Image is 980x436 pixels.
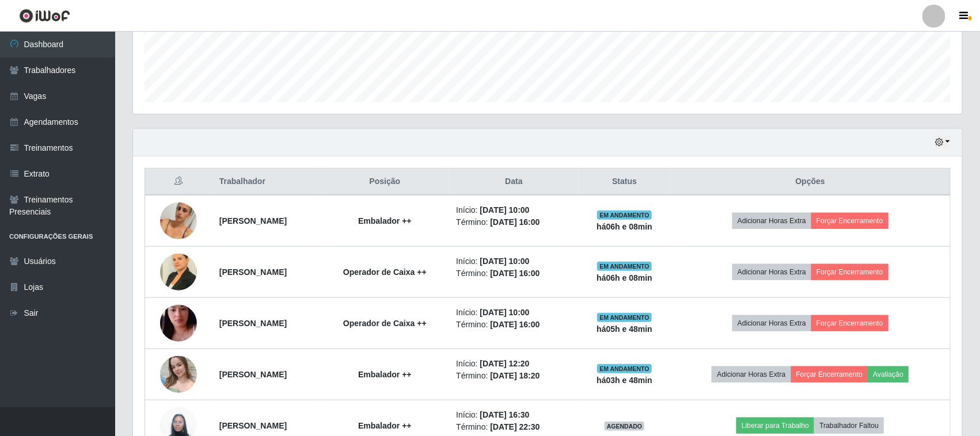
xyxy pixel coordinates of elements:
[490,371,540,380] time: [DATE] 18:20
[456,216,571,228] li: Término:
[480,359,530,368] time: [DATE] 12:20
[456,370,571,382] li: Término:
[732,315,811,331] button: Adicionar Horas Extra
[814,418,884,434] button: Trabalhador Faltou
[449,169,578,196] th: Data
[712,366,791,383] button: Adicionar Horas Extra
[597,262,652,271] span: EM ANDAMENTO
[597,324,652,334] strong: há 05 h e 48 min
[732,264,811,280] button: Adicionar Horas Extra
[358,216,412,225] strong: Embalador ++
[456,358,571,370] li: Início:
[212,169,321,196] th: Trabalhador
[343,319,427,328] strong: Operador de Caixa ++
[456,204,571,216] li: Início:
[343,267,427,277] strong: Operador de Caixa ++
[597,222,652,231] strong: há 06 h e 08 min
[811,315,888,331] button: Forçar Encerramento
[456,267,571,280] li: Término:
[160,290,197,356] img: 1754840116013.jpeg
[219,319,287,328] strong: [PERSON_NAME]
[219,216,287,225] strong: [PERSON_NAME]
[19,9,70,23] img: CoreUI Logo
[597,376,652,385] strong: há 03 h e 48 min
[160,188,197,254] img: 1754941954755.jpeg
[811,264,888,280] button: Forçar Encerramento
[456,307,571,319] li: Início:
[160,350,197,399] img: 1743980608133.jpeg
[321,169,450,196] th: Posição
[736,418,814,434] button: Liberar para Trabalho
[219,370,287,379] strong: [PERSON_NAME]
[811,213,888,229] button: Forçar Encerramento
[160,247,197,296] img: 1730387044768.jpeg
[456,319,571,331] li: Término:
[480,257,530,266] time: [DATE] 10:00
[597,211,652,220] span: EM ANDAMENTO
[605,422,645,431] span: AGENDADO
[456,255,571,267] li: Início:
[597,273,652,282] strong: há 06 h e 08 min
[219,267,287,277] strong: [PERSON_NAME]
[456,421,571,433] li: Término:
[490,422,540,431] time: [DATE] 22:30
[597,364,652,373] span: EM ANDAMENTO
[480,410,530,419] time: [DATE] 16:30
[219,421,287,430] strong: [PERSON_NAME]
[490,217,540,227] time: [DATE] 16:00
[490,269,540,278] time: [DATE] 16:00
[579,169,671,196] th: Status
[791,366,868,383] button: Forçar Encerramento
[732,213,811,229] button: Adicionar Horas Extra
[456,409,571,421] li: Início:
[671,169,951,196] th: Opções
[480,205,530,215] time: [DATE] 10:00
[358,370,412,379] strong: Embalador ++
[490,320,540,329] time: [DATE] 16:00
[868,366,909,383] button: Avaliação
[358,421,412,430] strong: Embalador ++
[597,313,652,322] span: EM ANDAMENTO
[480,308,530,317] time: [DATE] 10:00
